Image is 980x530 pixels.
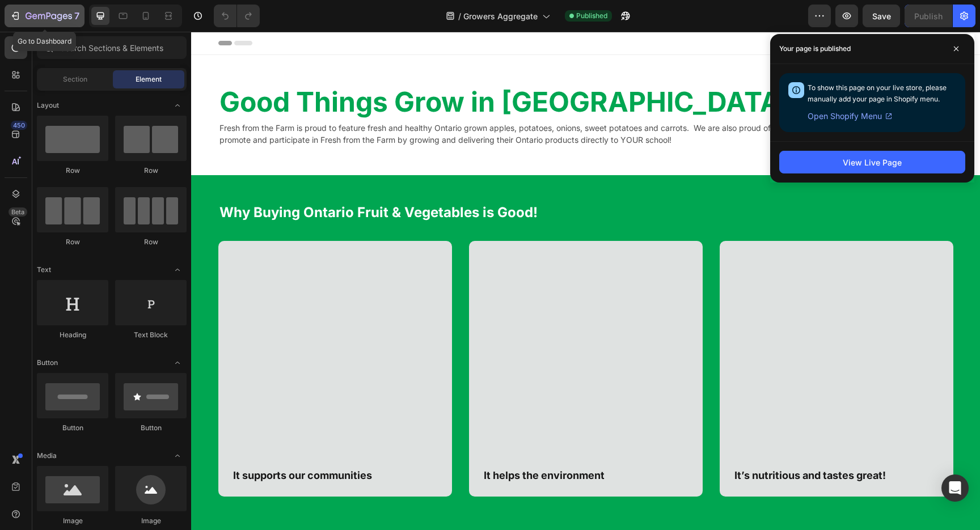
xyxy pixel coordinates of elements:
[37,237,108,247] div: Row
[115,423,187,433] div: Button
[136,74,162,84] span: Element
[463,10,538,22] span: Growers Aggregate
[779,151,965,173] button: View Live Page
[905,5,952,27] button: Publish
[168,354,187,372] span: Toggle open
[191,32,980,530] iframe: Design area
[37,265,51,275] span: Text
[292,436,498,451] h2: It helps the environment
[37,423,108,433] div: Button
[458,10,461,22] span: /
[37,100,59,111] span: Layout
[168,261,187,279] span: Toggle open
[576,11,607,21] span: Published
[63,74,87,84] span: Section
[214,5,260,27] div: Undo/Redo
[11,121,27,130] div: 450
[168,96,187,115] span: Toggle open
[5,5,85,27] button: 7
[542,436,749,451] h2: It’s nutritious and tastes great!
[843,156,902,168] div: View Live Page
[941,474,969,502] div: Open Intercom Messenger
[9,207,27,217] div: Beta
[914,10,943,22] div: Publish
[863,5,900,27] button: Save
[115,516,187,526] div: Image
[808,83,947,103] span: To show this page on your live store, please manually add your page in Shopify menu.
[115,330,187,340] div: Text Block
[37,166,108,176] div: Row
[37,451,57,461] span: Media
[37,36,187,59] input: Search Sections & Elements
[808,109,882,123] span: Open Shopify Menu
[115,166,187,176] div: Row
[74,9,79,23] p: 7
[37,330,108,340] div: Heading
[37,358,58,368] span: Button
[872,11,891,21] span: Save
[37,516,108,526] div: Image
[779,43,851,54] p: Your page is published
[168,447,187,465] span: Toggle open
[115,237,187,247] div: Row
